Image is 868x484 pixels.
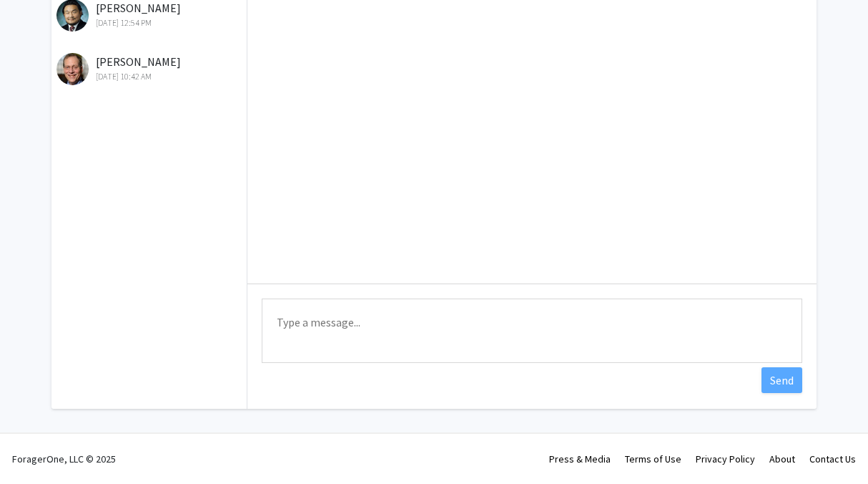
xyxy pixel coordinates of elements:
[56,16,243,29] div: [DATE] 12:54 PM
[696,452,755,465] a: Privacy Policy
[761,367,802,393] button: Send
[11,420,61,473] iframe: Chat
[56,53,89,85] img: Andy Feinberg
[549,452,611,465] a: Press & Media
[625,452,681,465] a: Terms of Use
[262,299,802,363] textarea: Message
[56,70,243,83] div: [DATE] 10:42 AM
[809,452,856,465] a: Contact Us
[56,53,243,83] div: [PERSON_NAME]
[769,452,795,465] a: About
[12,434,116,484] div: ForagerOne, LLC © 2025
